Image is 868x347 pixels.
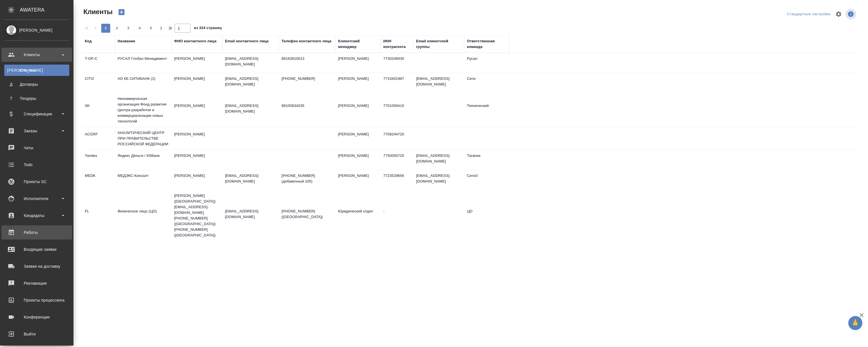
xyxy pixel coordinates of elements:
[135,24,144,33] button: 4
[338,38,378,50] div: Клиентский менеджер
[380,129,413,148] td: 7708244720
[115,93,171,127] td: Некоммерческая организация Фонд развития Центра разработки и коммерциализации новых технологий
[4,144,69,152] div: Чаты
[112,24,122,33] button: 2
[4,65,69,76] a: [PERSON_NAME]Клиенты
[7,67,66,73] div: Клиенты
[4,262,69,271] div: Заявки на доставку
[194,25,222,33] span: из 324 страниц
[335,100,380,120] td: [PERSON_NAME]
[118,38,135,44] div: Название
[282,208,332,220] p: [PHONE_NUMBER] ([GEOGRAPHIC_DATA])
[171,129,222,148] td: [PERSON_NAME]
[4,50,69,59] div: Клиенты
[383,38,410,50] div: ИНН контрагента
[82,73,115,93] td: CITI2
[115,53,171,73] td: РУСАЛ Глобал Менеджмент
[82,7,112,16] span: Клиенты
[82,53,115,73] td: T-OP-C
[171,100,222,120] td: [PERSON_NAME]
[282,76,332,82] p: [PHONE_NUMBER]
[146,24,155,33] button: 5
[1,293,72,307] a: Проекты процессинга
[82,129,115,148] td: ACGRF
[225,103,276,114] p: [EMAIL_ADDRESS][DOMAIN_NAME]
[4,211,69,220] div: Кандидаты
[171,73,222,93] td: [PERSON_NAME]
[335,53,380,73] td: [PERSON_NAME]
[124,25,133,31] span: 3
[4,245,69,254] div: Входящие заявки
[225,38,269,44] div: Email контактного лица
[4,313,69,321] div: Конференции
[4,27,69,33] div: [PERSON_NAME]
[785,10,832,19] div: split button
[380,170,413,190] td: 7723529656
[171,190,222,241] td: [PERSON_NAME] ([GEOGRAPHIC_DATA]) [EMAIL_ADDRESS][DOMAIN_NAME] [PHONE_NUMBER] ([GEOGRAPHIC_DATA])...
[124,24,133,33] button: 3
[115,206,171,225] td: Физическое лицо (ЦО)
[4,296,69,304] div: Проекты процессинга
[4,110,69,118] div: Спецификации
[335,73,380,93] td: [PERSON_NAME]
[380,73,413,93] td: 7710401987
[171,170,222,190] td: [PERSON_NAME]
[464,73,509,93] td: Сити
[225,208,276,220] p: [EMAIL_ADDRESS][DOMAIN_NAME]
[1,310,72,324] a: Конференции
[82,206,115,225] td: FL
[282,38,332,44] div: Телефон контактного лица
[282,173,332,184] p: [PHONE_NUMBER] (добавочный 105)
[174,38,217,44] div: ФИО контактного лица
[832,7,845,21] span: Настроить таблицу
[413,73,464,93] td: [EMAIL_ADDRESS][DOMAIN_NAME]
[112,25,122,31] span: 2
[171,53,222,73] td: [PERSON_NAME]
[380,150,413,170] td: 7750005725
[335,170,380,190] td: [PERSON_NAME]
[335,129,380,148] td: [PERSON_NAME]
[1,158,72,172] a: Todo
[171,150,222,170] td: [PERSON_NAME]
[850,317,860,329] span: 🙏
[1,327,72,341] a: Выйти
[4,161,69,169] div: Todo
[115,150,171,170] td: Яндекс Деньги / ЮМани
[4,177,69,186] div: Проекты SC
[115,7,128,17] button: Создать
[464,206,509,225] td: ЦО
[7,82,66,87] div: Договоры
[464,150,509,170] td: Таганка
[4,194,69,203] div: Исполнители
[4,127,69,135] div: Заказы
[467,38,506,50] div: Ответственная команда
[225,76,276,87] p: [EMAIL_ADDRESS][DOMAIN_NAME]
[115,127,171,150] td: АНАЛИТИЧЕСКИЙ ЦЕНТР ПРИ ПРАВИТЕЛЬСТВЕ РОССИЙСКОЙ ФЕДЕРАЦИИ
[7,96,66,101] div: Тендеры
[1,225,72,240] a: Работы
[413,150,464,170] td: [EMAIL_ADDRESS][DOMAIN_NAME]
[282,103,332,109] p: 89105834335
[335,206,380,225] td: Юридический отдел
[1,242,72,256] a: Входящие заявки
[135,25,144,31] span: 4
[464,170,509,190] td: Сити3
[4,330,69,338] div: Выйти
[848,316,862,330] button: 🙏
[4,79,69,90] a: ДДоговоры
[146,25,155,31] span: 5
[82,170,115,190] td: MEDK
[85,38,92,44] div: Код
[82,150,115,170] td: Yandex
[20,4,73,16] div: AWATERA
[335,150,380,170] td: [PERSON_NAME]
[380,206,413,225] td: -
[416,38,461,50] div: Email клиентской группы
[464,53,509,73] td: Русал
[464,100,509,120] td: Технический
[1,175,72,189] a: Проекты SC
[1,141,72,155] a: Чаты
[1,259,72,273] a: Заявки на доставку
[225,56,276,67] p: [EMAIL_ADDRESS][DOMAIN_NAME]
[115,73,171,93] td: АО КБ СИТИБАНК (2)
